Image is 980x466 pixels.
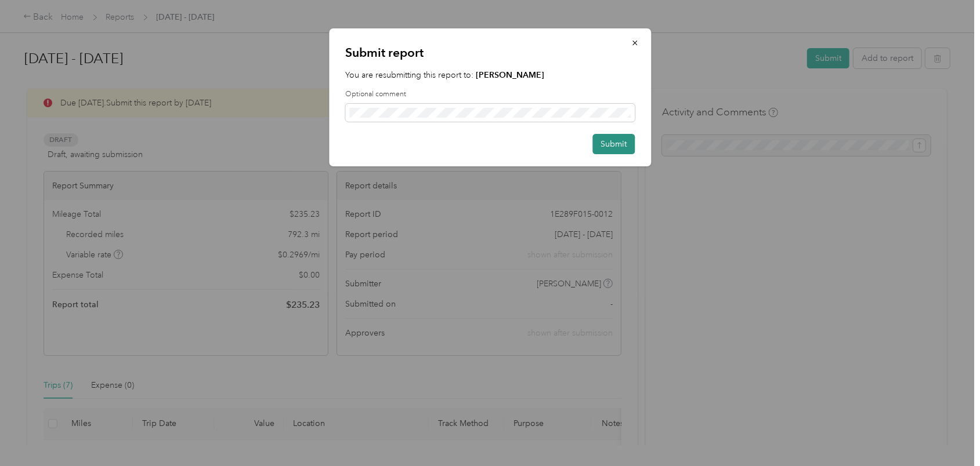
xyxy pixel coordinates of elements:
[345,45,635,61] p: Submit report
[345,89,635,100] label: Optional comment
[592,134,635,154] button: Submit
[915,401,980,466] iframe: Everlance-gr Chat Button Frame
[476,70,544,80] strong: [PERSON_NAME]
[345,69,635,81] p: You are resubmitting this report to:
